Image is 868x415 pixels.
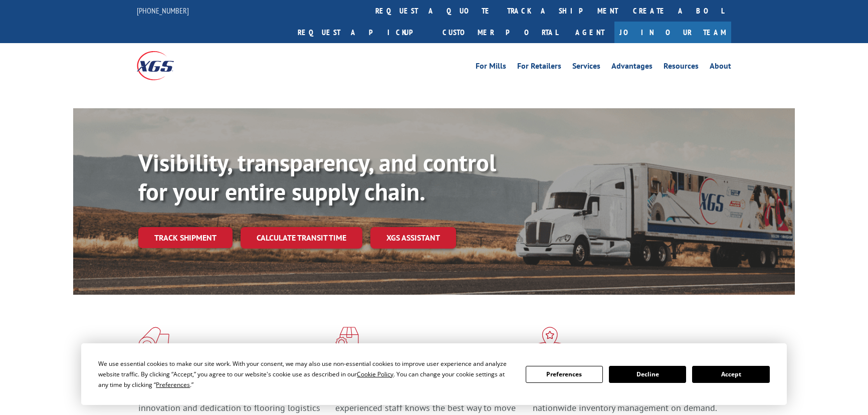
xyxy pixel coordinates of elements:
[241,227,362,249] a: Calculate transit time
[565,22,614,43] a: Agent
[98,358,513,390] div: We use essential cookies to make our site work. With your consent, we may also use non-essential ...
[138,227,233,248] a: Track shipment
[692,366,769,383] button: Accept
[81,343,787,405] div: Cookie Consent Prompt
[138,147,496,207] b: Visibility, transparency, and control for your entire supply chain.
[435,22,565,43] a: Customer Portal
[138,327,169,353] img: xgs-icon-total-supply-chain-intelligence-red
[572,62,600,73] a: Services
[476,62,506,73] a: For Mills
[517,62,561,73] a: For Retailers
[609,366,686,383] button: Decline
[370,227,456,249] a: XGS ASSISTANT
[533,327,567,353] img: xgs-icon-flagship-distribution-model-red
[526,366,603,383] button: Preferences
[290,22,435,43] a: Request a pickup
[137,6,189,16] a: [PHONE_NUMBER]
[335,327,359,353] img: xgs-icon-focused-on-flooring-red
[664,62,699,73] a: Resources
[156,380,190,389] span: Preferences
[357,370,393,378] span: Cookie Policy
[710,62,731,73] a: About
[614,22,731,43] a: Join Our Team
[611,62,653,73] a: Advantages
